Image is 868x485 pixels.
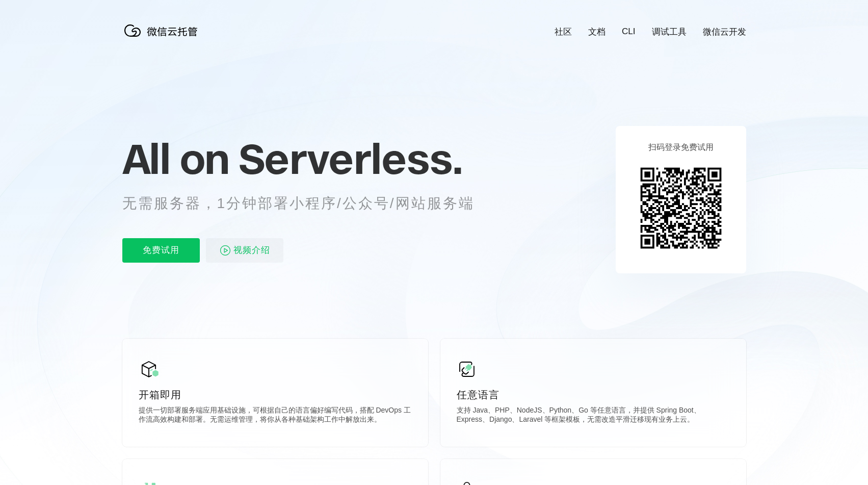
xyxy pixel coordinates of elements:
[122,20,204,41] img: 微信云托管
[457,388,730,402] p: 任意语言
[457,406,730,426] p: 支持 Java、PHP、NodeJS、Python、Go 等任意语言，并提供 Spring Boot、Express、Django、Laravel 等框架模板，无需改造平滑迁移现有业务上云。
[122,34,204,42] a: 微信云托管
[139,388,412,402] p: 开箱即用
[122,133,229,184] span: All on
[239,133,462,184] span: Serverless.
[703,26,746,38] a: 微信云开发
[122,238,200,263] p: 免费试用
[139,406,412,426] p: 提供一切部署服务端应用基础设施，可根据自己的语言偏好编写代码，搭配 DevOps 工作流高效构建和部署。无需运维管理，将你从各种基础架构工作中解放出来。
[622,27,635,37] a: CLI
[122,193,493,214] p: 无需服务器，1分钟部署小程序/公众号/网站服务端
[588,26,606,38] a: 文档
[233,238,270,263] span: 视频介绍
[555,26,572,38] a: 社区
[648,142,714,153] p: 扫码登录免费试用
[219,244,231,257] img: video_play.svg
[652,26,687,38] a: 调试工具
